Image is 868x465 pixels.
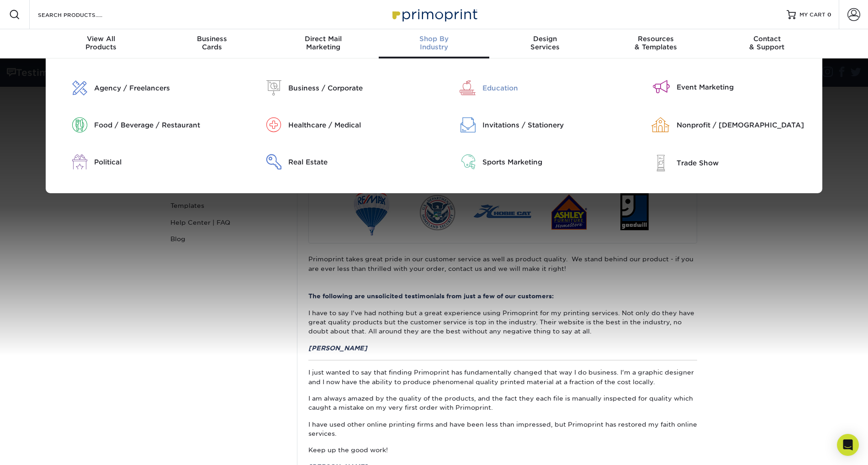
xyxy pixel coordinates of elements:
[677,158,815,168] div: Trade Show
[379,35,490,43] span: Shop By
[482,157,621,167] div: Sports Marketing
[489,35,600,43] span: Design
[46,29,157,58] a: View AllProducts
[308,394,697,412] p: I am always amazed by the quality of the products, and the fact they each file is manually inspec...
[308,445,697,454] p: Keep up the good work!
[837,434,859,456] div: Open Intercom Messenger
[268,29,379,58] a: Direct MailMarketing
[46,35,157,51] div: Products
[711,29,822,58] a: Contact& Support
[308,420,697,439] p: I have used other online printing firms and have been less than impressed, but Primoprint has res...
[635,80,815,94] a: Event Marketing
[388,5,480,24] img: Primoprint
[157,29,268,58] a: BusinessCards
[288,83,427,93] div: Business / Corporate
[489,29,600,58] a: DesignServices
[46,35,157,43] span: View All
[441,117,621,132] a: Invitations / Stationery
[600,35,711,51] div: & Templates
[247,80,427,95] a: Business / Corporate
[308,368,697,386] p: I just wanted to say that finding Primoprint has fundamentally changed that way I do business. I'...
[379,35,490,51] div: Industry
[482,83,621,93] div: Education
[711,35,822,43] span: Contact
[827,11,831,18] span: 0
[635,154,815,171] a: Trade Show
[94,120,233,130] div: Food / Beverage / Restaurant
[94,83,233,93] div: Agency / Freelancers
[2,437,78,462] iframe: Google Customer Reviews
[489,35,600,51] div: Services
[711,35,822,51] div: & Support
[288,157,427,167] div: Real Estate
[247,117,427,132] a: Healthcare / Medical
[53,80,233,95] a: Agency / Freelancers
[268,35,379,43] span: Direct Mail
[677,120,815,130] div: Nonprofit / [DEMOGRAPHIC_DATA]
[482,120,621,130] div: Invitations / Stationery
[247,154,427,169] a: Real Estate
[600,29,711,58] a: Resources& Templates
[441,80,621,95] a: Education
[799,11,826,19] span: MY CART
[94,157,233,167] div: Political
[53,154,233,169] a: Political
[268,35,379,51] div: Marketing
[677,82,815,92] div: Event Marketing
[635,117,815,132] a: Nonprofit / [DEMOGRAPHIC_DATA]
[379,29,490,58] a: Shop ByIndustry
[53,117,233,132] a: Food / Beverage / Restaurant
[157,35,268,51] div: Cards
[600,35,711,43] span: Resources
[37,9,126,20] input: SEARCH PRODUCTS.....
[441,154,621,169] a: Sports Marketing
[157,35,268,43] span: Business
[288,120,427,130] div: Healthcare / Medical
